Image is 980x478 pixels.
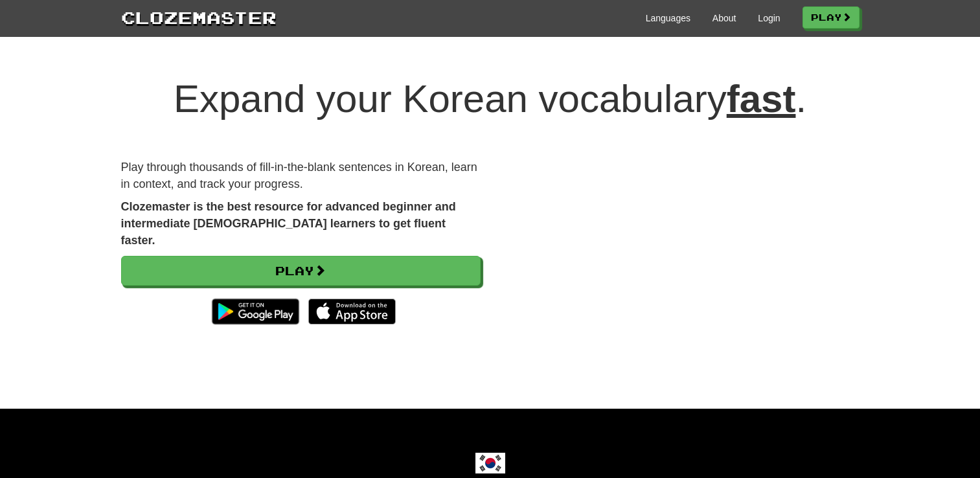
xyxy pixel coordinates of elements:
img: Download_on_the_App_Store_Badge_US-UK_135x40-25178aeef6eb6b83b96f5f2d004eda3bffbb37122de64afbaef7... [308,299,396,324]
a: About [712,12,736,25]
a: Clozemaster [121,5,277,29]
a: Play [803,6,860,28]
h1: Expand your Korean vocabulary . [121,78,860,120]
a: Login [758,12,780,25]
img: Get it on Google Play [205,292,306,331]
a: Play [121,256,481,286]
u: fast [727,77,796,120]
a: Languages [646,12,690,25]
strong: Clozemaster is the best resource for advanced beginner and intermediate [DEMOGRAPHIC_DATA] learne... [121,200,456,246]
p: Play through thousands of fill-in-the-blank sentences in Korean, learn in context, and track your... [121,159,481,192]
